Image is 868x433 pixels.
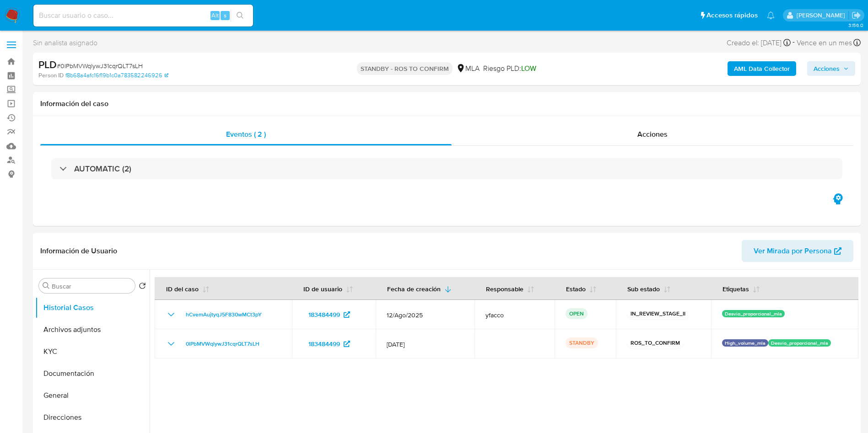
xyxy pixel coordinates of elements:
span: Vence en un mes [797,38,852,48]
button: Documentación [35,363,150,385]
b: AML Data Collector [734,61,790,76]
span: Ver Mirada por Persona [754,240,832,262]
button: Buscar [43,282,50,289]
span: - [793,37,795,49]
button: search-icon [231,9,249,22]
div: AUTOMATIC (2) [51,158,842,179]
span: Riesgo PLD: [483,64,536,74]
div: Creado el: [DATE] [727,37,791,49]
span: Acciones [814,61,840,76]
button: General [35,385,150,406]
a: f8b68a4afc16f19b1c0a783582246926 [65,71,168,80]
h3: AUTOMATIC (2) [74,164,131,174]
a: Notificaciones [767,11,775,19]
a: Salir [852,11,861,20]
span: Accesos rápidos [706,11,758,20]
button: Acciones [807,61,855,76]
input: Buscar usuario o caso... [33,10,253,21]
button: KYC [35,341,150,363]
span: LOW [521,63,536,74]
span: Acciones [637,129,668,139]
b: PLD [38,57,57,72]
p: yesica.facco@mercadolibre.com [797,11,848,20]
div: MLA [456,64,480,74]
button: AML Data Collector [728,61,796,76]
h1: Información de Usuario [40,246,117,256]
span: s [224,11,226,20]
b: Person ID [38,71,64,80]
span: Alt [211,11,219,20]
button: Volver al orden por defecto [139,282,146,292]
p: STANDBY - ROS TO CONFIRM [357,62,453,75]
button: Ver Mirada por Persona [742,240,853,262]
span: # 0lPbMVWqlywJ31cqrQLT7sLH [57,61,143,70]
input: Buscar [52,282,131,290]
button: Archivos adjuntos [35,319,150,341]
button: Direcciones [35,406,150,428]
button: Historial Casos [35,297,150,319]
h1: Información del caso [40,99,853,108]
span: Eventos ( 2 ) [226,129,266,139]
span: Sin analista asignado [33,38,97,48]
